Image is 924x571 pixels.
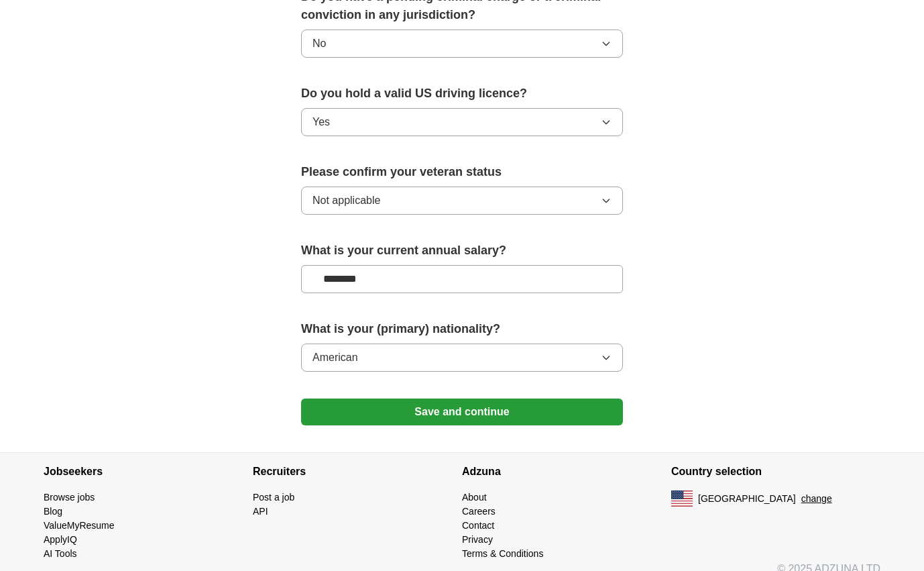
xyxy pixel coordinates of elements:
[301,399,623,425] button: Save and continue
[301,163,623,181] label: Please confirm your veteran status
[671,453,880,490] h4: Country selection
[312,36,326,52] span: No
[301,344,623,372] button: American
[44,534,77,545] a: ApplyIQ
[312,350,358,366] span: American
[44,492,95,503] a: Browse jobs
[301,108,623,136] button: Yes
[462,492,487,503] a: About
[801,492,832,506] button: change
[301,85,623,103] label: Do you hold a valid US driving licence?
[301,30,623,58] button: No
[462,548,543,559] a: Terms & Conditions
[253,506,268,517] a: API
[312,114,330,130] span: Yes
[301,320,623,338] label: What is your (primary) nationality?
[462,506,496,517] a: Careers
[301,242,623,260] label: What is your current annual salary?
[462,520,494,531] a: Contact
[44,520,115,531] a: ValueMyResume
[698,492,796,506] span: [GEOGRAPHIC_DATA]
[462,534,493,545] a: Privacy
[44,506,62,517] a: Blog
[312,193,380,209] span: Not applicable
[253,492,294,503] a: Post a job
[301,187,623,215] button: Not applicable
[671,490,693,507] img: US flag
[44,548,77,559] a: AI Tools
